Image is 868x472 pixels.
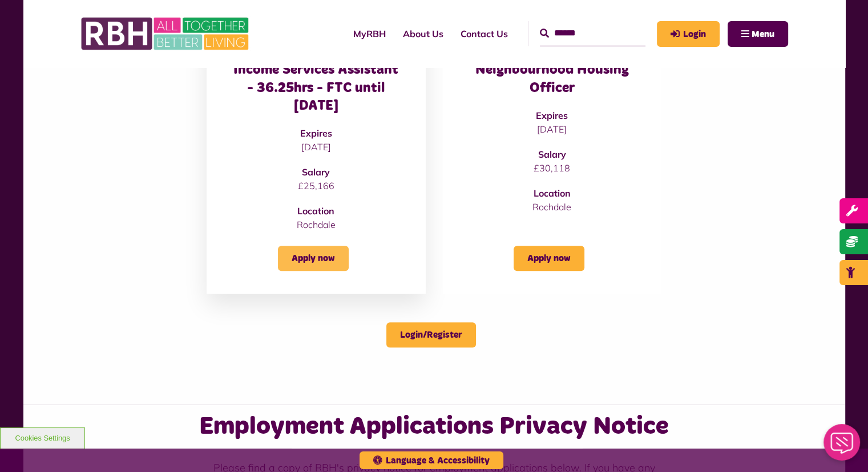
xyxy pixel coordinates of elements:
[466,122,639,136] p: [DATE]
[540,21,645,46] input: Search
[466,200,639,214] p: Rochdale
[817,421,868,472] iframe: Netcall Web Assistant for live chat
[466,61,639,97] h3: Neighbourhood Housing Officer
[466,161,639,175] p: £30,118
[229,218,402,231] p: Rochdale
[300,127,332,139] strong: Expires
[752,30,774,39] span: Menu
[534,187,571,199] strong: Location
[728,21,788,47] button: Navigation
[536,110,568,121] strong: Expires
[229,61,402,115] h3: Income Services Assistant - 36.25hrs - FTC until [DATE]
[394,18,452,49] a: About Us
[278,246,349,271] a: Apply now
[297,205,334,217] strong: Location
[657,21,720,47] a: MyRBH
[538,149,566,160] strong: Salary
[198,410,670,443] h3: Employment Applications Privacy Notice
[80,11,252,56] img: RBH
[360,451,503,469] button: Language & Accessibility
[302,166,330,178] strong: Salary
[514,246,584,271] a: Apply now
[452,18,516,49] a: Contact Us
[386,322,476,347] a: Login/Register
[229,140,402,154] p: [DATE]
[345,18,394,49] a: MyRBH
[229,179,402,193] p: £25,166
